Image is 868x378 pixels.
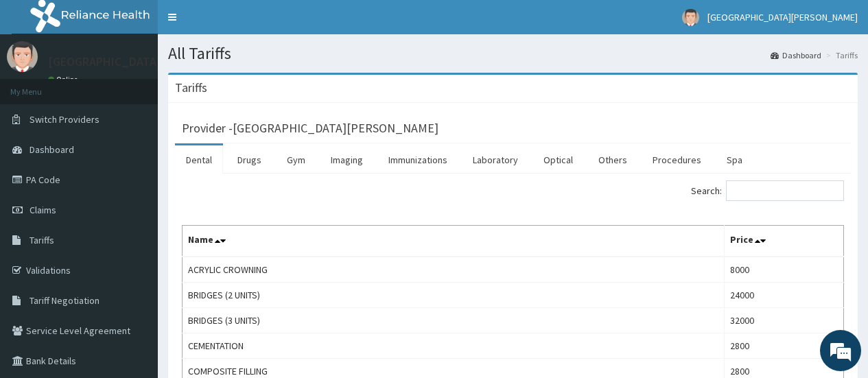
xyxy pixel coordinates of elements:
td: BRIDGES (2 UNITS) [183,283,725,308]
a: Spa [716,145,753,174]
input: Search: [726,180,844,201]
a: Others [587,145,638,174]
td: 2800 [725,333,844,359]
a: Dental [175,145,223,174]
a: Gym [276,145,316,174]
li: Tariffs [823,49,858,61]
img: User Image [682,9,699,26]
a: Dashboard [771,49,821,61]
h1: All Tariffs [168,45,858,62]
td: 32000 [725,308,844,333]
a: Laboratory [462,145,529,174]
a: Procedures [642,145,712,174]
a: Imaging [320,145,374,174]
p: [GEOGRAPHIC_DATA][PERSON_NAME] [48,56,251,68]
a: Optical [532,145,584,174]
label: Search: [691,180,844,201]
span: Dashboard [30,143,74,156]
td: 24000 [725,283,844,308]
th: Price [725,226,844,257]
span: Tariff Negotiation [30,294,99,307]
td: BRIDGES (3 UNITS) [183,308,725,333]
a: Online [48,75,81,84]
a: Drugs [226,145,272,174]
td: ACRYLIC CROWNING [183,257,725,283]
td: CEMENTATION [183,333,725,359]
h3: Tariffs [175,82,207,94]
th: Name [183,226,725,257]
td: 8000 [725,257,844,283]
a: Immunizations [377,145,458,174]
span: [GEOGRAPHIC_DATA][PERSON_NAME] [707,11,858,23]
span: Claims [30,204,56,216]
span: Tariffs [30,234,54,246]
h3: Provider - [GEOGRAPHIC_DATA][PERSON_NAME] [182,122,438,134]
img: User Image [7,41,38,72]
span: Switch Providers [30,113,99,126]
